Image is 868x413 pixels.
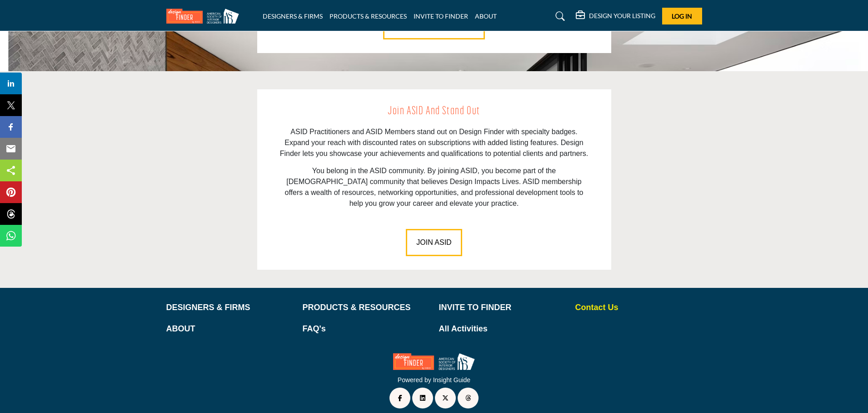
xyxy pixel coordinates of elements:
[662,8,702,24] button: Log In
[672,12,692,20] span: Log In
[303,323,429,335] a: FAQ's
[435,388,456,408] a: Twitter Link
[575,301,702,314] a: Contact Us
[439,301,566,314] a: INVITE TO FINDER
[166,323,293,335] a: ABOUT
[389,388,410,408] a: Facebook Link
[329,12,407,20] a: PRODUCTS & RESOURCES
[458,388,479,408] a: Threads Link
[166,9,244,24] img: Site Logo
[166,301,293,314] a: DESIGNERS & FIRMS
[439,323,566,335] a: All Activities
[589,12,655,20] h5: DESIGN YOUR LISTING
[414,12,468,20] a: INVITE TO FINDER
[406,229,462,256] button: JOIN ASID
[263,12,323,20] a: DESIGNERS & FIRMS
[393,353,475,370] img: No Site Logo
[416,238,451,246] span: JOIN ASID
[576,11,655,22] div: DESIGN YOUR LISTING
[278,126,591,159] p: ASID Practitioners and ASID Members stand out on Design Finder with specialty badges. Expand your...
[278,165,591,209] p: You belong in the ASID community. By joining ASID, you become part of the [DEMOGRAPHIC_DATA] comm...
[398,376,470,384] a: Powered by Insight Guide
[278,103,591,120] h2: Join ASID and Stand Out
[412,388,433,408] a: LinkedIn Link
[475,12,497,20] a: ABOUT
[303,301,429,314] a: PRODUCTS & RESOURCES
[547,9,571,24] a: Search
